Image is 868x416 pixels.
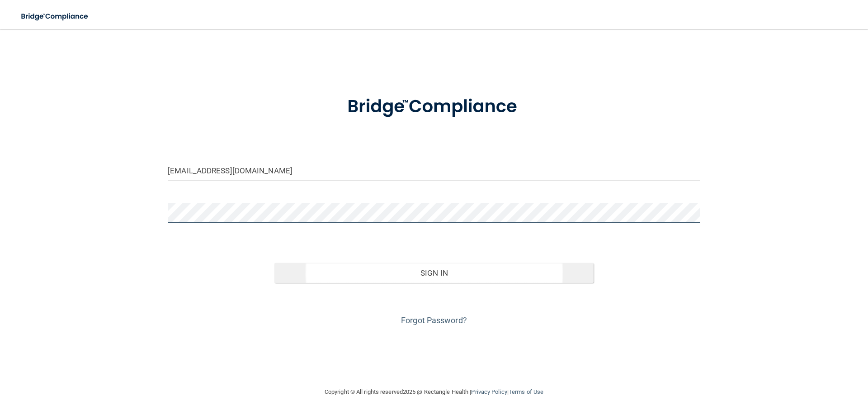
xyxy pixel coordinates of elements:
a: Privacy Policy [471,388,507,395]
a: Terms of Use [509,388,543,395]
button: Sign In [274,263,594,283]
a: Forgot Password? [401,316,467,325]
div: Copyright © All rights reserved 2025 @ Rectangle Health | | [269,378,599,406]
input: Email [168,160,700,181]
img: bridge_compliance_login_screen.278c3ca4.svg [329,83,539,130]
img: bridge_compliance_login_screen.278c3ca4.svg [14,7,97,26]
